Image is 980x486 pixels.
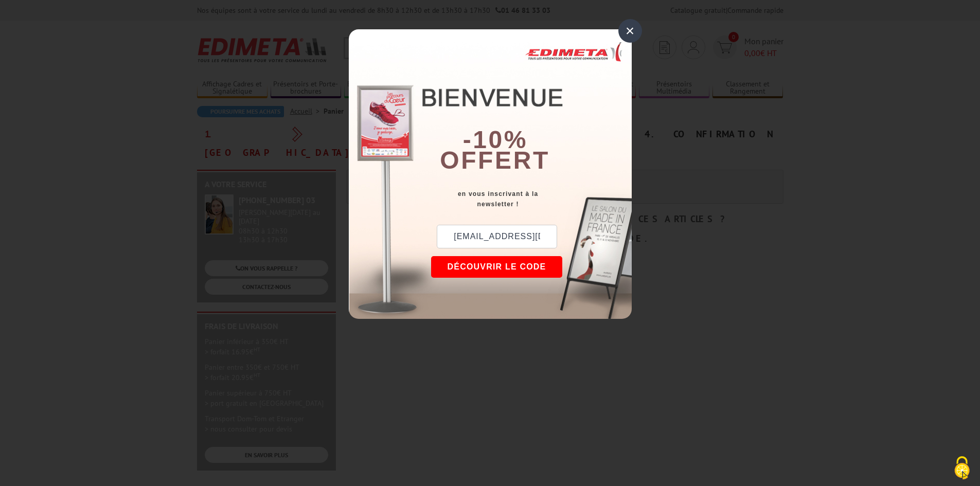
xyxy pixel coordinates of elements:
[463,126,528,153] b: -10%
[431,189,632,209] div: en vous inscrivant à la newsletter !
[949,455,975,481] img: Cookies (fenêtre modale)
[440,147,550,174] font: offert
[618,19,642,43] div: ×
[944,451,980,486] button: Cookies (fenêtre modale)
[431,256,563,278] button: DÉCOUVRIR LE CODE
[437,225,557,248] input: votre@email.com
